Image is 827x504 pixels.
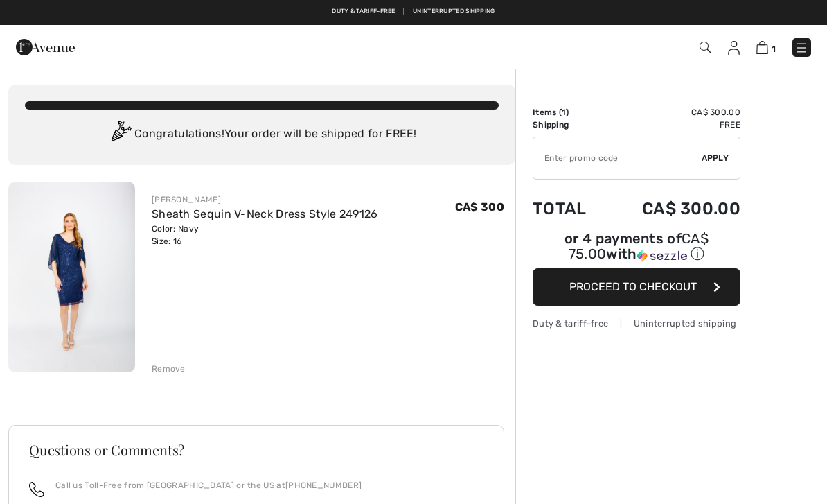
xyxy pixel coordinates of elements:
[8,182,135,372] img: Sheath Sequin V-Neck Dress Style 249126
[569,280,697,293] span: Proceed to Checkout
[447,7,449,17] span: |
[700,42,711,53] img: Search
[152,193,378,206] div: [PERSON_NAME]
[55,479,362,492] p: Call us Toll-Free from [GEOGRAPHIC_DATA] or the US at
[606,185,740,232] td: CA$ 300.00
[16,40,75,53] a: 1ère Avenue
[606,119,740,131] td: Free
[25,121,499,148] div: Congratulations! Your order will be shipped for FREE!
[533,119,606,131] td: Shipping
[756,39,776,55] a: 1
[533,137,702,179] input: Promo code
[533,232,740,263] div: or 4 payments of with
[29,482,44,497] img: call
[606,106,740,119] td: CA$ 300.00
[637,250,687,262] img: Sezzle
[533,232,740,268] div: or 4 payments ofCA$ 75.00withSezzle Click to learn more about Sezzle
[152,363,186,375] div: Remove
[457,7,504,17] a: Free Returns
[728,41,740,55] img: My Info
[285,480,362,490] a: [PHONE_NUMBER]
[702,152,729,164] span: Apply
[533,106,606,119] td: Items ( )
[29,443,483,457] h3: Questions or Comments?
[569,230,709,262] span: CA$ 75.00
[794,41,808,55] img: Menu
[152,207,378,220] a: Sheath Sequin V-Neck Dress Style 249126
[455,200,504,214] span: CA$ 300
[533,185,606,232] td: Total
[562,107,566,117] span: 1
[533,268,740,306] button: Proceed to Checkout
[533,317,740,330] div: Duty & tariff-free | Uninterrupted shipping
[323,7,439,17] a: Free shipping on orders over $99
[772,44,776,54] span: 1
[16,33,75,61] img: 1ère Avenue
[152,223,378,247] div: Color: Navy Size: 16
[756,41,768,54] img: Shopping Bag
[107,121,134,148] img: Congratulation2.svg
